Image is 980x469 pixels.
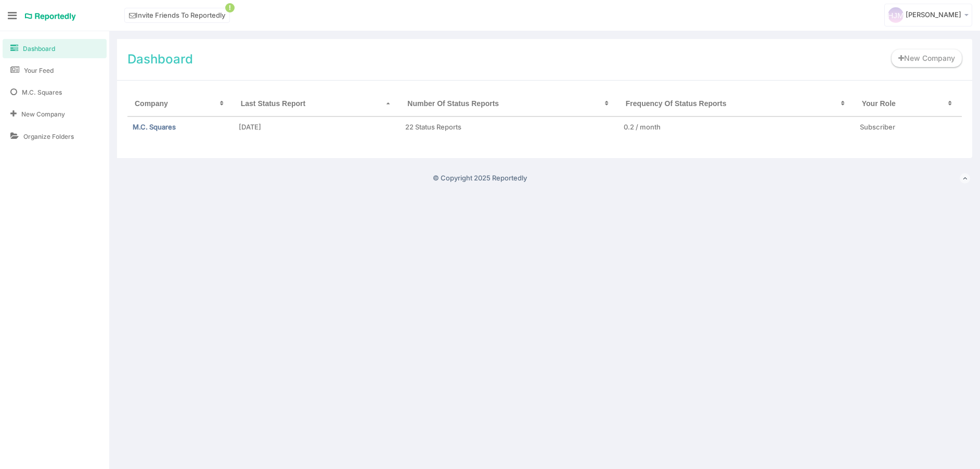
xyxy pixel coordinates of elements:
th: Number Of Status Reports: No sort applied, activate to apply an ascending sort [400,91,618,116]
td: 22 Status Reports [400,116,618,137]
span: Dashboard [23,44,55,53]
a: M.C. Squares [133,123,176,131]
a: Your Feed [3,61,107,80]
th: Company: No sort applied, activate to apply an ascending sort [127,91,234,116]
span: Organize Folders [23,132,74,141]
span: [PERSON_NAME] [906,10,961,19]
img: svg+xml;base64,PD94bWwgdmVyc2lvbj0iMS4wIiBlbmNvZGluZz0iVVRGLTgiPz4KICAgICAg%0APHN2ZyB2ZXJzaW9uPSI... [888,7,904,23]
th: Last Status Report: Ascending sort applied, activate to apply a descending sort [234,91,401,116]
a: New Company [892,49,962,67]
a: M.C. Squares [3,83,107,102]
th: Your Role: No sort applied, activate to apply an ascending sort [855,91,962,116]
a: Dashboard [3,39,107,58]
span: ! [225,3,235,12]
a: Invite Friends To Reportedly! [124,8,230,23]
th: Frequency Of Status Reports: No sort applied, activate to apply an ascending sort [618,91,855,116]
td: 0.2 / month [618,116,855,137]
td: Subscriber [855,116,962,137]
a: New Company [3,105,107,124]
a: Reportedly [24,8,76,25]
div: Company [133,96,228,111]
div: Number Of Status Reports [405,96,613,111]
div: Last Status Report [239,96,395,111]
a: [PERSON_NAME] [884,4,972,27]
h3: Dashboard [127,49,193,70]
span: New Company [21,110,65,119]
span: M.C. Squares [22,88,62,97]
a: Organize Folders [3,127,107,146]
td: [DATE] [234,116,401,137]
div: Frequency Of Status Reports [624,96,849,111]
span: Your Feed [24,66,54,75]
div: Your Role [860,96,957,111]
